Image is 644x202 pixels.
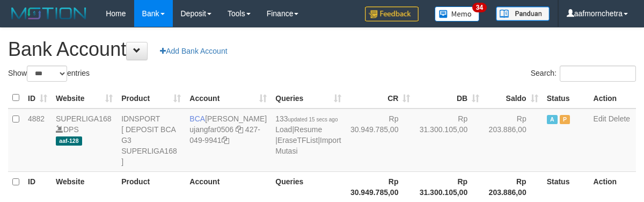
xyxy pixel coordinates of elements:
[589,88,636,109] th: Action
[52,171,117,202] th: Website
[153,42,234,60] a: Add Bank Account
[414,171,484,202] th: Rp 31.300.105,00
[117,88,185,109] th: Product: activate to sort column ascending
[346,109,415,172] td: Rp 30.949.785,00
[484,109,543,172] td: Rp 203.886,00
[8,66,90,82] label: Show entries
[543,171,589,202] th: Status
[222,136,229,145] a: Copy 4270499941 to clipboard
[56,114,112,123] a: SUPERLIGA168
[346,88,415,109] th: CR: activate to sort column ascending
[27,66,67,82] select: Showentries
[365,6,419,21] img: Feedback.jpg
[275,114,338,123] span: 133
[560,66,636,82] input: Search:
[288,117,338,122] span: updated 15 secs ago
[117,109,185,172] td: IDNSPORT [ DEPOSIT BCA G3 SUPERLIGA168 ]
[271,171,345,202] th: Queries
[484,171,543,202] th: Rp 203.886,00
[414,88,484,109] th: DB: activate to sort column ascending
[472,3,487,12] span: 34
[543,88,589,109] th: Status
[484,88,543,109] th: Saldo: activate to sort column ascending
[560,115,570,124] span: Paused
[56,136,82,146] span: aaf-128
[346,171,415,202] th: Rp 30.949.785,00
[117,171,185,202] th: Product
[589,171,636,202] th: Action
[24,171,52,202] th: ID
[294,125,322,134] a: Resume
[8,39,636,60] h1: Bank Account
[189,125,233,134] a: ujangfar0506
[271,88,345,109] th: Queries: activate to sort column ascending
[275,125,292,134] a: Load
[24,109,52,172] td: 4882
[52,109,117,172] td: DPS
[236,125,243,134] a: Copy ujangfar0506 to clipboard
[189,114,205,123] span: BCA
[8,5,90,21] img: MOTION_logo.png
[547,115,558,124] span: Active
[277,136,318,145] a: EraseTFList
[185,171,271,202] th: Account
[594,114,606,123] a: Edit
[531,66,636,82] label: Search:
[609,114,630,123] a: Delete
[435,6,480,21] img: Button%20Memo.svg
[185,109,271,172] td: [PERSON_NAME] 427-049-9941
[24,88,52,109] th: ID: activate to sort column ascending
[275,114,341,155] span: | | |
[414,109,484,172] td: Rp 31.300.105,00
[496,6,550,21] img: panduan.png
[52,88,117,109] th: Website: activate to sort column ascending
[275,136,341,155] a: Import Mutasi
[185,88,271,109] th: Account: activate to sort column ascending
